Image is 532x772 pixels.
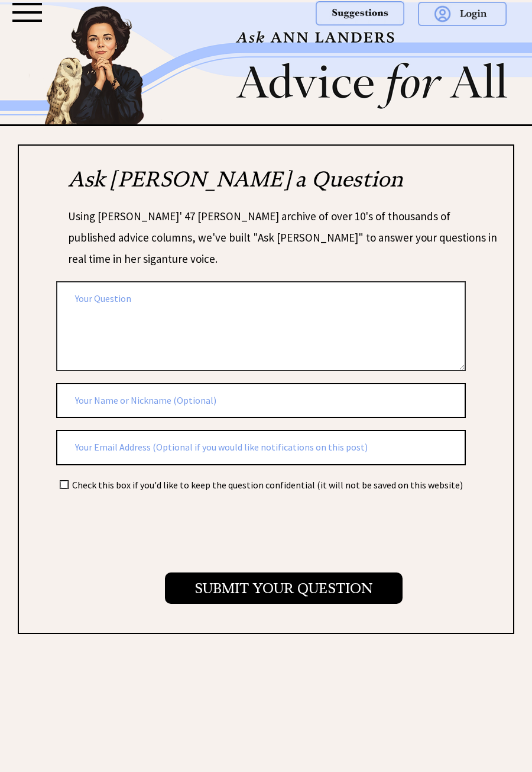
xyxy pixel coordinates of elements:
input: Your Name or Nickname (Optional) [56,383,466,419]
iframe: reCAPTCHA [56,506,236,552]
img: login.png [418,2,507,26]
input: Submit your Question [165,572,403,604]
img: suggestions.png [316,1,404,25]
input: Your Email Address (Optional if you would like notifications on this post) [56,430,466,465]
div: Using [PERSON_NAME]' 47 [PERSON_NAME] archive of over 10's of thousands of published advice colum... [68,205,499,281]
h2: Ask [PERSON_NAME] a Question [68,165,499,205]
td: Check this box if you'd like to keep the question confidential (it will not be saved on this webs... [72,478,463,491]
